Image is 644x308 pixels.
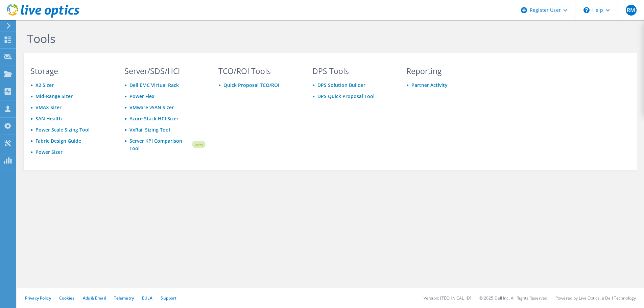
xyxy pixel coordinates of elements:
[223,82,279,88] a: Quick Proposal TCO/ROI
[27,31,483,46] h1: Tools
[129,93,154,99] a: Power Flex
[129,126,170,133] a: VxRail Sizing Tool
[317,93,375,99] a: DPS Quick Proposal Tool
[35,115,62,122] a: SAN Health
[129,82,179,88] a: Dell EMC Virtual Rack
[411,82,448,88] a: Partner Activity
[161,295,176,301] a: Support
[317,82,365,88] a: DPS Solution Builder
[35,82,54,88] a: X2 Sizer
[406,67,487,75] h3: Reporting
[114,295,134,301] a: Telemetry
[555,295,636,301] li: Powered by Live Optics, a Dell Technology
[218,67,300,75] h3: TCO/ROI Tools
[479,295,547,301] li: © 2025 Dell Inc. All Rights Reserved
[312,67,393,75] h3: DPS Tools
[129,137,191,152] a: Server KPI Comparison Tool
[83,295,106,301] a: Ads & Email
[124,67,206,75] h3: Server/SDS/HCI
[129,104,174,111] a: VMware vSAN Sizer
[25,295,51,301] a: Privacy Policy
[35,126,90,133] a: Power Scale Sizing Tool
[59,295,75,301] a: Cookies
[142,295,152,301] a: EULA
[424,295,471,301] li: Version: [TECHNICAL_ID]
[35,138,81,144] a: Fabric Design Guide
[583,7,590,13] svg: \n
[626,5,637,16] span: RM
[35,93,73,99] a: Mid-Range Sizer
[35,104,62,111] a: VMAX Sizer
[129,115,178,122] a: Azure Stack HCI Sizer
[35,149,63,155] a: Power Sizer
[191,137,206,152] img: new-badge.svg
[30,67,112,75] h3: Storage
